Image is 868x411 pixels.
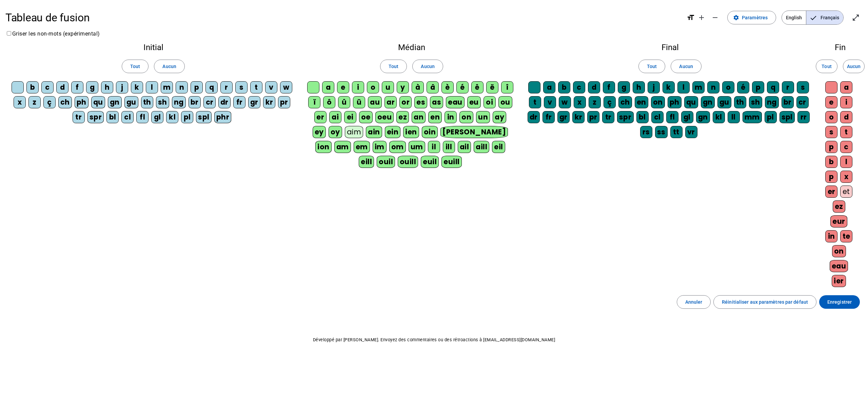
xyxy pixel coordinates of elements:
[384,96,397,108] div: ar
[604,96,616,108] div: ç
[458,141,471,153] div: ail
[701,96,715,108] div: gn
[467,96,481,108] div: eu
[782,10,844,25] mat-button-toggle-group: Language selection
[816,60,837,73] button: Tout
[825,230,837,242] div: in
[558,81,570,93] div: b
[685,298,703,306] span: Annuler
[843,60,865,73] button: Aucun
[486,81,498,93] div: ë
[618,81,630,93] div: g
[655,126,668,138] div: ss
[825,186,837,198] div: er
[440,126,508,138] div: [PERSON_NAME]
[248,96,260,108] div: gr
[840,186,852,198] div: et
[825,141,837,153] div: p
[722,81,734,93] div: o
[830,260,848,272] div: eau
[397,81,409,93] div: y
[323,96,335,108] div: ô
[737,81,749,93] div: é
[421,156,439,168] div: euil
[782,96,794,108] div: br
[398,156,418,168] div: ouill
[557,111,570,123] div: gr
[345,126,363,138] div: aim
[106,111,119,123] div: bl
[832,245,846,257] div: on
[671,60,701,73] button: Aucun
[840,96,852,108] div: i
[14,96,26,108] div: x
[322,81,334,93] div: a
[728,111,740,123] div: ll
[796,96,809,108] div: cr
[354,141,370,153] div: em
[708,11,722,24] button: Diminuer la taille de la police
[366,126,382,138] div: ain
[334,141,351,153] div: am
[441,81,454,93] div: è
[765,96,779,108] div: ng
[717,96,731,108] div: gu
[840,156,852,168] div: l
[543,81,555,93] div: a
[315,141,332,153] div: ion
[136,111,149,123] div: fl
[684,96,698,108] div: qu
[43,96,56,108] div: ç
[181,111,193,123] div: pl
[308,96,320,108] div: ï
[422,126,438,138] div: oin
[681,111,693,123] div: gl
[727,11,776,24] button: Paramètres
[203,96,216,108] div: cr
[713,295,816,309] button: Réinitialiser aux paramètres par défaut
[822,62,831,70] span: Tout
[679,62,693,70] span: Aucun
[124,96,138,108] div: gu
[5,336,863,344] p: Développé par [PERSON_NAME]. Envoyez des commentaires ou des rétroactions à [EMAIL_ADDRESS][DOMAI...
[638,60,665,73] button: Tout
[459,111,473,123] div: on
[825,171,837,183] div: p
[11,43,296,51] h2: Initial
[840,141,852,153] div: c
[233,96,245,108] div: fr
[847,62,861,70] span: Aucun
[189,96,201,108] div: br
[587,111,599,123] div: pr
[840,126,852,138] div: t
[220,81,233,93] div: r
[385,126,401,138] div: ein
[840,111,852,123] div: d
[338,96,350,108] div: û
[544,96,556,108] div: v
[474,141,489,153] div: aill
[685,126,697,138] div: vr
[250,81,262,93] div: t
[782,11,806,24] span: English
[733,15,739,21] mat-icon: settings
[711,14,719,22] mat-icon: remove
[668,96,682,108] div: ph
[412,60,443,73] button: Aucun
[617,111,634,123] div: spr
[375,111,394,123] div: oeu
[367,81,379,93] div: o
[830,215,847,228] div: eur
[414,96,427,108] div: es
[428,111,442,123] div: en
[823,43,857,51] h2: Fin
[713,111,725,123] div: kl
[58,96,72,108] div: ch
[56,81,68,93] div: d
[359,111,373,123] div: oe
[263,96,275,108] div: kr
[849,11,863,24] button: Entrer en plein écran
[154,60,184,73] button: Aucun
[445,111,457,123] div: in
[130,62,140,70] span: Tout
